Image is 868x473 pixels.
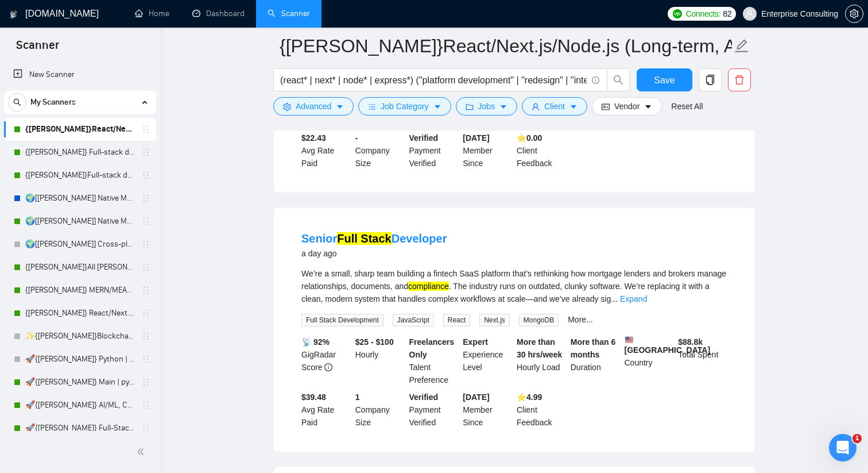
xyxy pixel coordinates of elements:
div: a day ago [301,247,447,260]
a: 🚀{[PERSON_NAME]} Python | Django | AI / [25,348,134,371]
b: $22.43 [301,133,326,143]
span: Next.js [479,314,510,326]
a: 🚀{[PERSON_NAME]} Full-Stack Python (Backend + Frontend) [25,417,134,440]
a: {[PERSON_NAME]}All [PERSON_NAME] - web [НАДО ПЕРЕДЕЛАТЬ] [25,256,134,279]
b: More than 6 months [571,337,616,359]
a: More... [568,315,593,324]
span: holder [141,286,150,295]
span: Full Stack Development [301,314,383,326]
span: caret-down [336,102,344,111]
div: Company Size [353,132,407,170]
span: caret-down [433,102,441,111]
span: search [9,98,26,106]
span: MongoDB [519,314,559,326]
span: Connects: [686,7,720,20]
span: 1 [852,434,862,443]
div: Payment Verified [407,391,461,429]
div: Company Size [353,391,407,429]
span: edit [734,39,749,53]
span: 82 [723,7,731,20]
div: Hourly Load [514,336,568,386]
span: user [532,102,540,111]
mark: Full Stack [337,232,391,245]
div: Talent Preference [407,336,461,386]
a: 🌍[[PERSON_NAME]] Native Mobile WW [25,210,134,233]
button: copy [699,68,722,91]
span: copy [699,75,721,85]
div: Hourly [353,336,407,386]
span: info-circle [592,76,599,84]
div: We’re a small, sharp team building a fintech SaaS platform that’s rethinking how mortgage lenders... [301,267,727,305]
a: {[PERSON_NAME]}React/Next.js/Node.js (Long-term, All Niches) [25,118,134,141]
b: Verified [409,393,439,402]
b: [DATE] [463,133,489,143]
a: 🚀{[PERSON_NAME]} AI/ML, Custom Models, and LLM Development [25,394,134,417]
a: {[PERSON_NAME]} React/Next.js/Node.js (Long-term, All Niches) [25,302,134,325]
b: 1 [355,393,360,402]
input: Search Freelance Jobs... [280,73,587,87]
a: 🌍[[PERSON_NAME]] Cross-platform Mobile WW [25,233,134,256]
span: holder [141,217,150,226]
b: [DATE] [463,393,489,402]
img: logo [10,5,18,24]
span: holder [141,148,150,157]
a: dashboardDashboard [192,9,245,18]
span: holder [141,194,150,203]
a: {[PERSON_NAME]}Full-stack devs WW (<1 month) - pain point [25,164,134,187]
li: New Scanner [4,63,156,86]
div: Duration [568,336,622,386]
span: setting [283,102,291,111]
a: homeHome [135,9,169,18]
span: holder [141,355,150,364]
button: folderJobscaret-down [456,97,518,116]
b: $ 88.8k [678,337,703,347]
span: holder [141,309,150,318]
img: upwork-logo.png [673,9,682,18]
mark: compliance [408,282,449,291]
span: Advanced [296,100,331,113]
div: Avg Rate Paid [299,391,353,429]
button: userClientcaret-down [522,97,587,116]
span: holder [141,332,150,341]
span: Scanner [7,37,68,61]
iframe: Intercom live chat [829,434,857,462]
span: holder [141,125,150,134]
div: Avg Rate Paid [299,132,353,170]
div: Total Spent [676,336,730,386]
button: settingAdvancedcaret-down [273,97,354,116]
div: GigRadar Score [299,336,353,386]
b: Freelancers Only [409,337,455,359]
button: idcardVendorcaret-down [592,97,662,116]
a: searchScanner [268,9,310,18]
span: holder [141,378,150,387]
span: info-circle [324,363,332,371]
span: caret-down [499,102,507,111]
span: folder [466,102,474,111]
b: 📡 92% [301,337,330,347]
div: Country [622,336,676,386]
button: search [8,93,26,111]
span: Jobs [478,100,495,113]
span: holder [141,240,150,249]
span: holder [141,263,150,272]
b: Verified [409,133,439,143]
a: New Scanner [13,63,147,86]
button: setting [845,5,863,23]
div: Client Feedback [514,391,568,429]
div: Member Since [460,391,514,429]
div: Experience Level [460,336,514,386]
span: holder [141,401,150,410]
span: double-left [137,446,148,457]
a: 🚀{[PERSON_NAME]} Main | python | django | AI (+less than 30 h) [25,371,134,394]
b: $39.48 [301,393,326,402]
span: idcard [602,102,610,111]
span: Client [544,100,565,113]
span: search [607,75,629,85]
span: caret-down [644,102,652,111]
div: Payment Verified [407,132,461,170]
a: 🌍[[PERSON_NAME]] Native Mobile WW [25,187,134,210]
a: {[PERSON_NAME]} MERN/MEAN (Enterprise & SaaS) [25,279,134,302]
img: 🇺🇸 [625,336,633,344]
span: My Scanners [30,91,76,114]
a: Reset All [671,100,703,113]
